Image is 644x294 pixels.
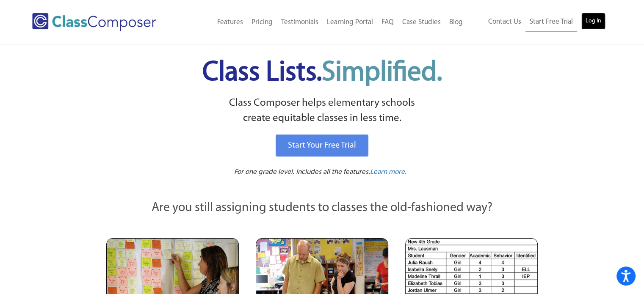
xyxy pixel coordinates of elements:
[32,13,156,31] img: Class Composer
[105,96,539,126] p: Class Composer helps elementary schools create equitable classes in less time.
[288,141,356,150] span: Start Your Free Trial
[484,13,525,31] a: Contact Us
[323,13,377,32] a: Learning Portal
[581,13,605,30] a: Log In
[377,13,398,32] a: FAQ
[277,13,323,32] a: Testimonials
[322,59,442,87] span: Simplified.
[247,13,277,32] a: Pricing
[525,13,577,32] a: Start Free Trial
[183,13,467,32] nav: Header Menu
[370,167,406,178] a: Learn more.
[370,168,406,176] span: Learn more.
[398,13,445,32] a: Case Studies
[106,199,538,217] p: Are you still assigning students to classes the old-fashioned way?
[445,13,467,32] a: Blog
[234,168,370,176] span: For one grade level. Includes all the features.
[213,13,247,32] a: Features
[467,13,605,32] nav: Header Menu
[202,59,442,87] span: Class Lists.
[276,135,368,157] a: Start Your Free Trial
